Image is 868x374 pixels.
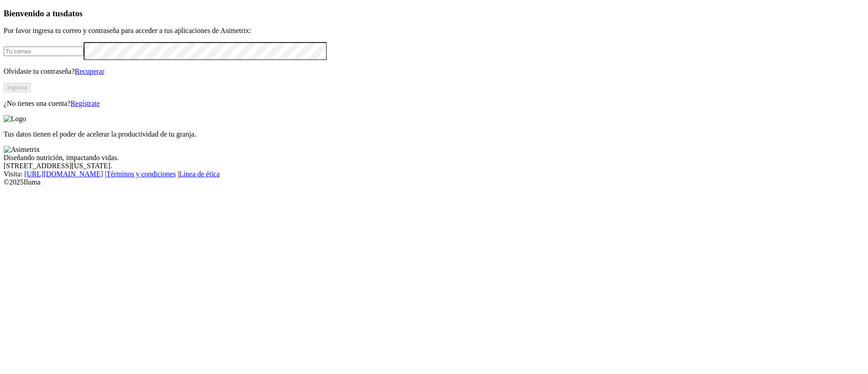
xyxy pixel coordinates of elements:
img: Logo [4,115,26,123]
p: Por favor ingresa tu correo y contraseña para acceder a tus aplicaciones de Asimetrix: [4,27,864,35]
a: Regístrate [71,99,100,107]
div: Visita : | | [4,170,864,178]
button: Ingresa [4,83,31,92]
div: © 2025 Iluma [4,178,864,186]
a: Línea de ética [179,170,220,178]
a: Recuperar [75,67,104,75]
h3: Bienvenido a tus [4,9,864,19]
span: datos [63,9,83,18]
p: Tus datos tienen el poder de acelerar la productividad de tu granja. [4,130,864,138]
p: Olvidaste tu contraseña? [4,67,864,76]
div: [STREET_ADDRESS][US_STATE]. [4,162,864,170]
p: ¿No tienes una cuenta? [4,99,864,108]
input: Tu correo [4,47,84,56]
div: Diseñando nutrición, impactando vidas. [4,154,864,162]
a: [URL][DOMAIN_NAME] [24,170,103,178]
img: Asimetrix [4,146,40,154]
a: Términos y condiciones [106,170,176,178]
